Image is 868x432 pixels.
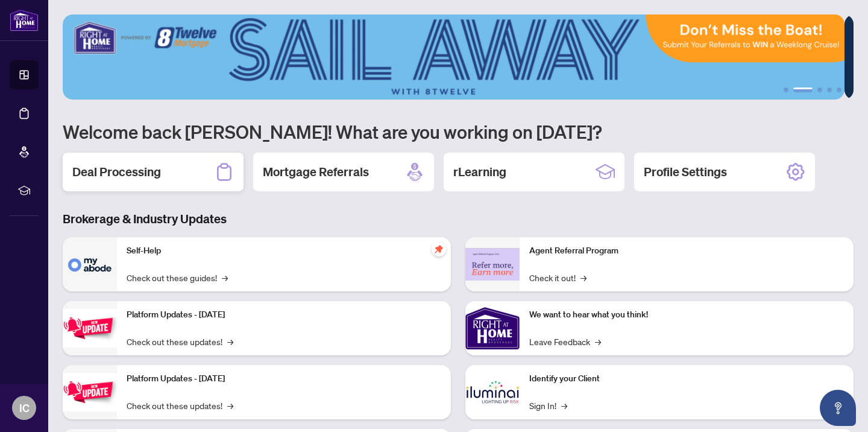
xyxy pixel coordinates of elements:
span: → [227,399,233,412]
button: 5 [837,87,841,92]
a: Check out these updates!→ [127,399,233,412]
p: Agent Referral Program [529,244,844,258]
span: IC [19,399,30,416]
img: Self-Help [63,237,117,291]
h2: Profile Settings [644,164,727,180]
button: 4 [827,87,832,92]
p: Identify your Client [529,372,844,386]
button: 1 [784,87,788,92]
span: → [227,335,233,348]
p: We want to hear what you think! [529,308,844,322]
h2: Mortgage Referrals [263,164,369,180]
h3: Brokerage & Industry Updates [63,211,854,227]
span: → [222,271,228,284]
img: Identify your Client [465,365,520,419]
img: Agent Referral Program [465,248,520,281]
p: Self-Help [127,244,441,258]
button: 3 [817,87,822,92]
a: Sign In!→ [529,399,567,412]
h2: rLearning [453,164,506,180]
img: Platform Updates - July 8, 2025 [63,373,117,411]
img: We want to hear what you think! [465,301,520,355]
button: Open asap [820,390,856,426]
h2: Deal Processing [72,164,161,180]
a: Check out these updates!→ [127,335,233,348]
img: Slide 1 [63,14,844,100]
a: Check it out!→ [529,271,587,284]
span: → [595,335,601,348]
a: Leave Feedback→ [529,335,601,348]
img: logo [10,9,39,31]
span: → [561,399,567,412]
span: pushpin [432,242,446,256]
img: Platform Updates - July 21, 2025 [63,309,117,347]
h1: Welcome back [PERSON_NAME]! What are you working on [DATE]? [63,120,854,143]
span: → [580,271,587,284]
p: Platform Updates - [DATE] [127,308,441,322]
a: Check out these guides!→ [127,271,228,284]
p: Platform Updates - [DATE] [127,372,441,386]
button: 2 [793,87,813,92]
